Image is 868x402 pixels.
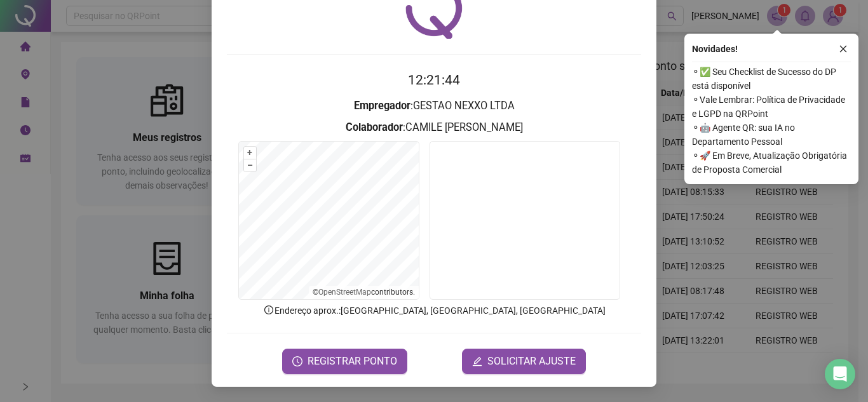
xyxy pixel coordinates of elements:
button: editSOLICITAR AJUSTE [462,349,586,374]
li: © contributors. [313,288,415,297]
span: edit [472,356,482,366]
span: REGISTRAR PONTO [308,354,397,369]
span: close [839,44,848,53]
button: + [244,147,256,159]
h3: : GESTAO NEXXO LTDA [227,98,641,114]
p: Endereço aprox. : [GEOGRAPHIC_DATA], [GEOGRAPHIC_DATA], [GEOGRAPHIC_DATA] [227,304,641,318]
button: REGISTRAR PONTO [282,349,407,374]
span: ⚬ 🚀 Em Breve, Atualização Obrigatória de Proposta Comercial [692,149,851,177]
div: Open Intercom Messenger [825,359,855,389]
h3: : CAMILE [PERSON_NAME] [227,119,641,136]
span: info-circle [263,304,275,316]
strong: Colaborador [346,121,403,133]
span: ⚬ Vale Lembrar: Política de Privacidade e LGPD na QRPoint [692,93,851,121]
span: ⚬ 🤖 Agente QR: sua IA no Departamento Pessoal [692,121,851,149]
span: Novidades ! [692,42,738,56]
strong: Empregador [354,100,410,112]
span: ⚬ ✅ Seu Checklist de Sucesso do DP está disponível [692,65,851,93]
span: clock-circle [292,356,302,366]
a: OpenStreetMap [318,288,371,297]
span: SOLICITAR AJUSTE [487,354,576,369]
button: – [244,159,256,171]
time: 12:21:44 [408,72,460,88]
